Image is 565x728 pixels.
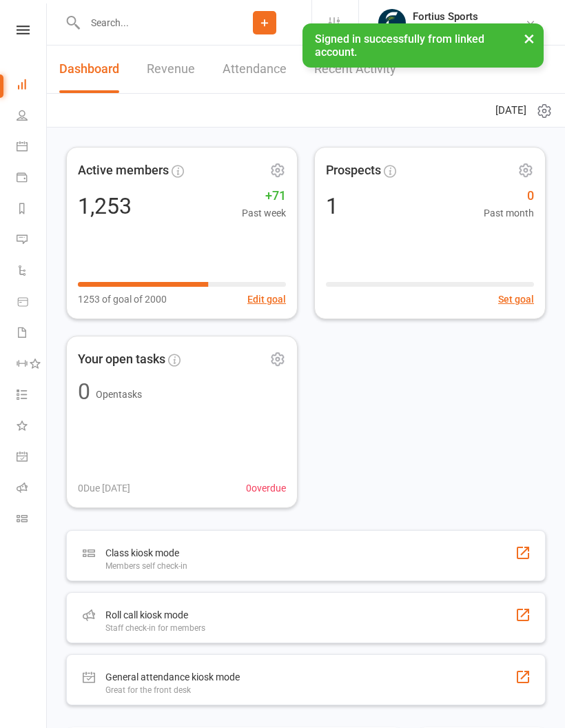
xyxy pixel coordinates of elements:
div: Great for the front desk [105,685,240,695]
span: Your open tasks [78,350,165,370]
div: Staff check-in for members [105,623,205,633]
div: Class kiosk mode [105,545,187,561]
div: 1 [326,195,338,217]
a: Class kiosk mode [17,505,48,536]
span: Past week [242,205,286,221]
a: Product Sales [17,287,48,318]
a: Calendar [17,132,48,163]
a: Dashboard [17,70,48,101]
span: Signed in successfully from linked account. [315,32,484,59]
a: Reports [17,194,48,225]
input: Search... [81,13,218,32]
span: 0 overdue [246,481,286,496]
span: 1253 of goal of 2000 [78,292,167,307]
button: Edit goal [247,292,286,307]
a: People [17,101,48,132]
a: Payments [17,163,48,194]
button: × [517,23,542,53]
span: +71 [242,186,286,206]
span: Open tasks [96,389,142,400]
div: Fortius Sports [413,10,506,23]
div: 1,253 [78,195,132,217]
div: [GEOGRAPHIC_DATA] [413,23,506,35]
div: General attendance kiosk mode [105,669,240,685]
span: 0 Due [DATE] [78,481,130,496]
button: Set goal [498,292,534,307]
span: Past month [484,205,534,221]
div: 0 [78,381,90,403]
span: 0 [484,186,534,206]
a: What's New [17,412,48,443]
div: Members self check-in [105,561,187,571]
span: [DATE] [495,102,526,119]
div: Roll call kiosk mode [105,607,205,623]
img: thumb_image1743802567.png [378,9,406,37]
span: Active members [78,161,169,181]
a: Roll call kiosk mode [17,474,48,505]
span: Prospects [326,161,381,181]
a: General attendance kiosk mode [17,443,48,474]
